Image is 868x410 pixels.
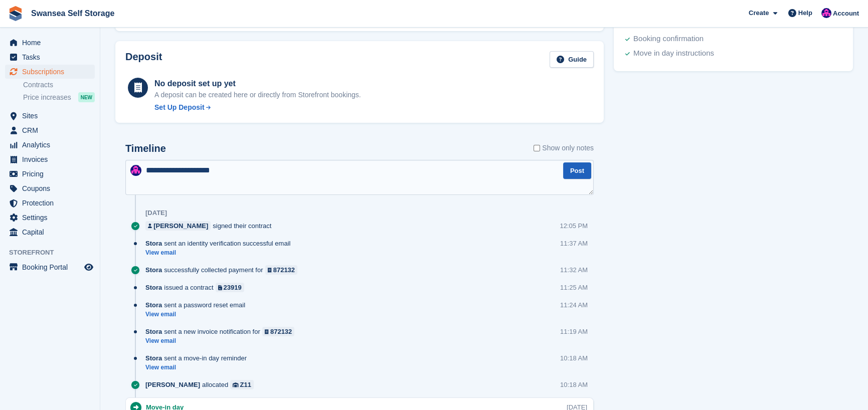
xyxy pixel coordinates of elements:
[5,123,95,137] a: menu
[22,50,82,64] span: Tasks
[22,109,82,123] span: Sites
[550,51,594,68] a: Guide
[224,283,242,292] div: 23919
[145,239,295,248] div: sent an identity verification successful email
[78,92,95,102] div: NEW
[145,300,162,310] span: Stora
[23,92,95,103] a: Price increases NEW
[125,51,162,68] h2: Deposit
[145,249,295,257] a: View email
[154,102,361,113] a: Set Up Deposit
[23,93,71,102] span: Price increases
[534,143,594,153] label: Show only notes
[145,337,299,345] a: View email
[145,209,167,217] div: [DATE]
[5,225,95,239] a: menu
[560,353,588,363] div: 10:18 AM
[633,48,714,60] div: Move in day instructions
[5,167,95,181] a: menu
[560,221,588,231] div: 12:05 PM
[22,225,82,239] span: Capital
[22,152,82,166] span: Invoices
[560,239,588,248] div: 11:37 AM
[749,8,769,18] span: Create
[9,248,100,258] span: Storefront
[560,283,588,292] div: 11:25 AM
[153,221,208,231] div: [PERSON_NAME]
[833,9,859,19] span: Account
[145,327,162,336] span: Stora
[563,162,591,179] button: Post
[8,6,23,21] img: stora-icon-8386f47178a22dfd0bd8f6a31ec36ba5ce8667c1dd55bd0f319d3a0aa187defe.svg
[265,265,298,275] a: 872132
[83,261,95,273] a: Preview store
[145,353,162,363] span: Stora
[145,310,250,319] a: View email
[821,8,831,18] img: Donna Davies
[22,36,82,50] span: Home
[130,165,141,176] img: Donna Davies
[27,5,118,22] a: Swansea Self Storage
[22,65,82,79] span: Subscriptions
[145,265,302,275] div: successfully collected payment for
[798,8,812,18] span: Help
[633,33,704,45] div: Booking confirmation
[560,265,588,275] div: 11:32 AM
[22,211,82,225] span: Settings
[5,152,95,166] a: menu
[154,78,361,90] div: No deposit set up yet
[5,196,95,210] a: menu
[534,143,540,153] input: Show only notes
[22,123,82,137] span: CRM
[22,167,82,181] span: Pricing
[145,283,249,292] div: issued a contract
[5,211,95,225] a: menu
[154,102,205,113] div: Set Up Deposit
[240,380,251,389] div: Z11
[145,353,252,363] div: sent a move-in day reminder
[145,265,162,275] span: Stora
[270,327,292,336] div: 872132
[22,196,82,210] span: Protection
[23,80,95,90] a: Contracts
[145,221,276,231] div: signed their contract
[560,380,588,389] div: 10:18 AM
[145,380,200,389] span: [PERSON_NAME]
[230,380,254,389] a: Z11
[145,327,299,336] div: sent a new invoice notification for
[145,283,162,292] span: Stora
[5,138,95,152] a: menu
[145,380,259,389] div: allocated
[5,181,95,195] a: menu
[216,283,244,292] a: 23919
[560,300,588,310] div: 11:24 AM
[145,300,250,310] div: sent a password reset email
[154,90,361,100] p: A deposit can be created here or directly from Storefront bookings.
[22,181,82,195] span: Coupons
[5,260,95,274] a: menu
[145,363,252,372] a: View email
[22,260,82,274] span: Booking Portal
[145,239,162,248] span: Stora
[125,143,166,154] h2: Timeline
[5,36,95,50] a: menu
[560,327,588,336] div: 11:19 AM
[22,138,82,152] span: Analytics
[262,327,295,336] a: 872132
[5,109,95,123] a: menu
[145,221,211,231] a: [PERSON_NAME]
[5,65,95,79] a: menu
[5,50,95,64] a: menu
[273,265,295,275] div: 872132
